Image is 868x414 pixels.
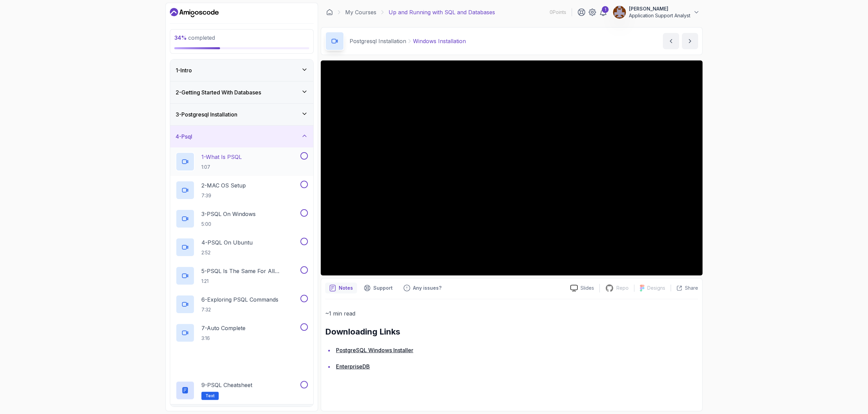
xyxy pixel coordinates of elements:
[201,164,242,170] p: 1:07
[201,335,245,342] p: 3:16
[201,278,299,285] p: 1:21
[629,12,690,19] p: Application Support Analyst
[201,238,253,247] p: 4 - PSQL On Ubuntu
[325,283,357,293] button: notes button
[663,33,679,49] button: previous content
[413,285,441,291] p: Any issues?
[176,295,308,314] button: 6-Exploring PSQL Commands7:32
[671,285,698,291] button: Share
[613,6,626,19] img: user profile image
[325,309,698,318] p: ~1 min read
[176,238,308,257] button: 4-PSQL On Ubuntu2:52
[345,8,376,16] a: My Courses
[170,59,313,81] button: 1-Intro
[205,393,215,398] span: Text
[176,181,308,200] button: 2-MAC OS Setup7:39
[613,5,700,19] button: user profile image[PERSON_NAME]Application Support Analyst
[550,9,566,16] p: 0 Points
[321,60,703,275] iframe: 3 - Windows Installation
[682,33,698,49] button: next content
[176,209,308,228] button: 3-PSQL On Windows5:00
[170,7,219,18] a: Dashboard
[201,267,299,275] p: 5 - PSQL Is The Same For All Operating Systems
[176,132,192,141] h3: 4 - Psql
[170,82,313,103] button: 2-Getting Started With Databases
[685,285,698,291] p: Share
[616,285,629,291] p: Repo
[176,323,308,342] button: 7-Auto Complete3:16
[602,6,609,13] div: 1
[176,152,308,171] button: 1-What Is PSQL1:07
[201,181,246,190] p: 2 - MAC OS Setup
[201,192,246,199] p: 7:39
[201,153,242,161] p: 1 - What Is PSQL
[201,249,253,256] p: 2:52
[176,266,308,285] button: 5-PSQL Is The Same For All Operating Systems1:21
[201,210,256,218] p: 3 - PSQL On Windows
[176,381,308,400] button: 9-PSQL CheatsheetText
[176,66,192,74] h3: 1 - Intro
[339,285,353,291] p: Notes
[201,295,278,304] p: 6 - Exploring PSQL Commands
[174,34,215,41] span: completed
[336,363,370,370] a: EnterpriseDB
[599,8,607,16] a: 1
[629,5,690,12] p: [PERSON_NAME]
[201,306,278,313] p: 7:32
[326,9,333,16] a: Dashboard
[201,381,252,389] p: 9 - PSQL Cheatsheet
[176,88,261,96] h3: 2 - Getting Started With Databases
[373,285,393,291] p: Support
[336,347,413,354] a: PostgreSQL Windows Installer
[350,37,406,45] p: Postgresql Installation
[360,283,397,293] button: Support button
[580,285,594,291] p: Slides
[647,285,665,291] p: Designs
[399,283,446,293] button: Feedback button
[325,326,698,337] h2: Downloading Links
[170,126,313,147] button: 4-Psql
[201,221,256,228] p: 5:00
[389,8,495,16] p: Up and Running with SQL and Databases
[565,285,599,292] a: Slides
[170,104,313,125] button: 3-Postgresql Installation
[201,324,245,332] p: 7 - Auto Complete
[413,37,466,45] p: Windows Installation
[174,34,187,41] span: 34 %
[176,110,237,119] h3: 3 - Postgresql Installation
